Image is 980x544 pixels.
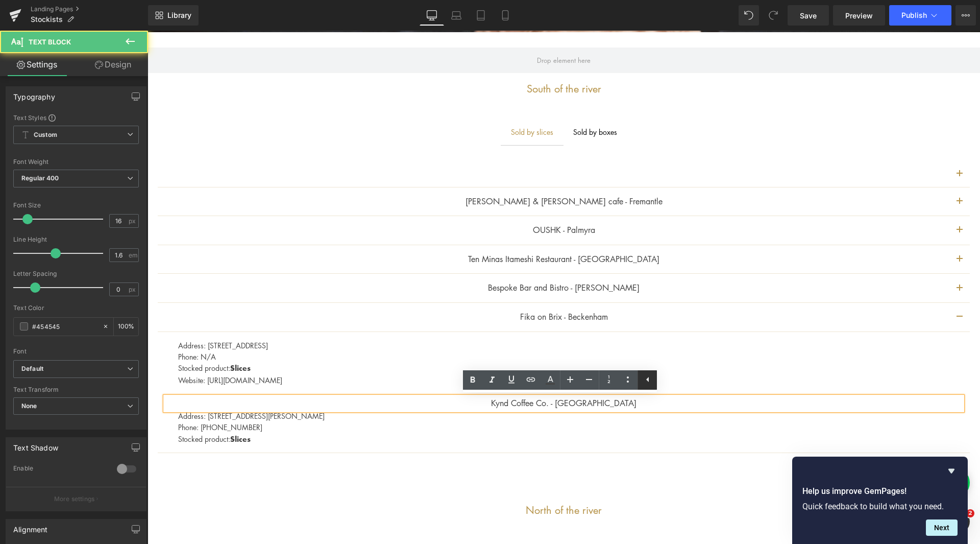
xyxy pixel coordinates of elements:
[926,519,958,536] button: Next question
[901,11,927,19] span: Publish
[833,5,885,26] a: Preview
[763,5,783,26] button: Redo
[13,270,139,277] div: Letter Spacing
[31,222,802,235] p: Ten Minas Itameshi Restaurant - [GEOGRAPHIC_DATA]
[955,5,976,26] button: More
[129,286,137,293] span: px
[493,5,518,26] a: Mobile
[34,131,57,139] b: Custom
[114,318,138,336] div: %
[129,252,137,258] span: em
[31,280,802,293] p: Fika on Brix - Beckenham
[21,402,37,410] b: None
[13,202,139,209] div: Font Size
[13,158,139,165] div: Font Weight
[148,5,199,26] a: New Library
[13,438,58,452] div: Text Shadow
[739,5,759,26] button: Undo
[945,465,958,477] button: Hide survey
[31,391,115,401] span: Phone: [PHONE_NUMBER]
[21,174,59,182] b: Regular 400
[83,332,103,343] b: Slices
[802,465,958,536] div: Help us improve GemPages!
[802,485,958,498] h2: Help us improve GemPages!
[31,164,802,178] p: [PERSON_NAME] & [PERSON_NAME] cafe - Fremantle
[31,332,815,343] p: Stocked product:
[31,251,802,264] p: Bespoke Bar and Bistro - [PERSON_NAME]
[31,403,815,414] p: Stocked product:
[13,464,107,475] div: Enable
[13,386,139,393] div: Text Transform
[802,502,958,511] p: Quick feedback to build what you need.
[31,5,148,13] a: Landing Pages
[889,5,951,26] button: Publish
[31,321,68,331] span: Phone: N/A
[31,15,63,23] span: Stockists
[31,344,815,355] p: Website: [URL][DOMAIN_NAME]
[444,5,469,26] a: Laptop
[420,5,444,26] a: Desktop
[31,309,815,320] p: Address: [STREET_ADDRESS]
[469,5,493,26] a: Tablet
[13,519,48,534] div: Alignment
[76,53,150,76] a: Design
[32,321,97,332] input: Color
[800,10,817,21] span: Save
[21,365,43,373] i: Default
[426,96,470,107] div: Sold by boxes
[31,193,802,206] p: OUSHK - Palmyra
[13,348,139,355] div: Font
[13,304,139,312] div: Text Color
[129,218,137,224] span: px
[13,236,139,243] div: Line Height
[13,87,55,101] div: Typography
[845,10,873,21] span: Preview
[83,403,103,414] b: Slices
[6,487,146,511] button: More settings
[363,96,406,107] div: Sold by slices
[18,366,815,380] p: Kynd Coffee Co. - [GEOGRAPHIC_DATA]
[13,113,139,122] div: Text Styles
[966,509,974,517] span: 2
[31,380,815,391] p: Address: [STREET_ADDRESS][PERSON_NAME]
[29,38,71,46] span: Text Block
[54,494,95,504] p: More settings
[167,11,191,20] span: Library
